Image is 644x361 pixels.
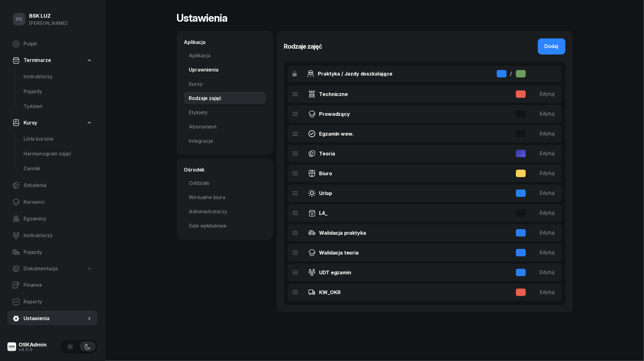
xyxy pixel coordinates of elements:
[319,249,359,256] div: Walidacja teoria
[7,262,97,276] a: Dokumentacja
[7,278,97,293] a: Finanse
[24,88,93,96] span: Pojazdy
[184,50,266,62] a: Aplikacja
[7,53,97,67] a: Terminarze
[7,294,97,309] a: Raporty
[533,245,562,261] button: Edytuj
[538,38,565,54] button: Dodaj
[24,181,93,189] span: Szkolenia
[540,249,555,257] div: Edytuj
[7,37,97,51] a: Pulpit
[24,40,93,48] span: Pulpit
[319,229,366,237] div: Walidacja praktyka
[184,177,266,189] a: Oddziały
[184,220,266,232] a: Sale wykładowe
[284,41,322,51] h3: Rodzaje zajęć
[533,126,562,142] button: Edytuj
[19,146,97,161] a: Harmonogram zajęć
[24,73,93,81] span: Instruktorzy
[319,130,354,137] div: Egzamin wew.
[533,165,562,181] button: Edytuj
[184,107,266,119] a: Etykiety
[7,228,97,243] a: Instruktorzy
[510,70,512,77] div: /
[24,215,93,223] span: Egzaminy
[24,135,93,143] span: Lista kursów
[319,209,328,217] div: L4_
[533,106,562,122] button: Edytuj
[184,121,266,133] a: Abonament
[184,92,266,105] a: Rodzaje zajęć
[533,264,562,281] button: Edytuj
[19,347,47,352] div: v4.0.0
[533,146,562,162] button: Edytuj
[24,265,58,273] span: Dokumentacja
[24,198,93,206] span: Kursanci
[16,17,23,22] span: PK
[184,206,266,218] a: Administratorzy
[7,211,97,226] a: Egzaminy
[184,38,266,46] div: Aplikacja
[540,90,555,98] div: Edytuj
[184,191,266,204] a: Wirtualne biura
[540,229,555,237] div: Edytuj
[319,90,348,98] div: Techniczne
[7,342,16,351] img: logo-xs@2x.png
[19,342,47,347] div: OSKAdmin
[24,165,93,173] span: Cennik
[7,178,97,193] a: Szkolenia
[19,69,97,84] a: Instruktorzy
[7,195,97,210] a: Kursanci
[7,311,97,326] a: Ustawienia
[184,78,266,90] a: Kursy
[318,70,392,77] div: Praktyka / Jazdy doszkalające
[29,13,67,19] div: BSK LUZ
[319,289,341,296] div: KW_OKR
[184,166,266,173] div: Ośrodek
[540,189,555,197] div: Edytuj
[319,150,335,157] div: Teoria
[319,269,351,276] div: UDT egzamin
[19,99,97,114] a: Tydzień
[7,245,97,260] a: Pojazdy
[545,42,559,50] div: Dodaj
[177,12,228,24] h1: Ustawienia
[29,19,67,27] div: [PERSON_NAME]
[19,161,97,176] a: Cennik
[24,150,93,158] span: Harmonogram zajęć
[19,84,97,99] a: Pojazdy
[540,110,555,118] div: Edytuj
[319,110,350,118] div: Prowadzący
[7,116,97,130] a: Kursy
[184,135,266,147] a: Integracje
[540,288,555,296] div: Edytuj
[533,284,562,300] button: Edytuj
[540,150,555,158] div: Edytuj
[540,169,555,177] div: Edytuj
[184,64,266,76] a: Uprawnienia
[24,315,86,323] span: Ustawienia
[540,130,555,138] div: Edytuj
[24,119,37,127] span: Kursy
[533,225,562,241] button: Edytuj
[24,232,93,240] span: Instruktorzy
[533,86,562,102] button: Edytuj
[24,281,93,289] span: Finanse
[533,185,562,201] button: Edytuj
[24,248,93,256] span: Pojazdy
[319,170,332,177] div: Biuro
[24,56,51,64] span: Terminarze
[533,205,562,221] button: Edytuj
[540,268,555,276] div: Edytuj
[319,189,332,197] div: Urlop
[19,132,97,146] a: Lista kursów
[24,298,93,306] span: Raporty
[24,102,93,111] span: Tydzień
[540,209,555,217] div: Edytuj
